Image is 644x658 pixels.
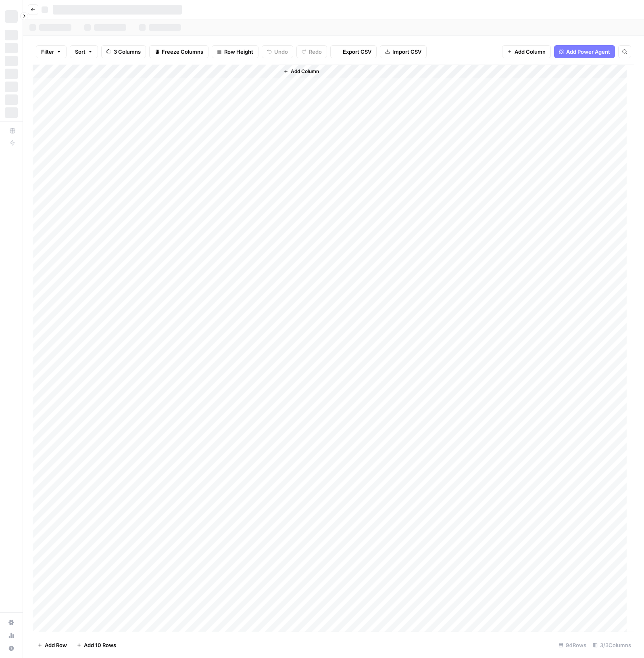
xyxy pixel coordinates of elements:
span: Add Power Agent [566,48,610,56]
button: Redo [296,45,327,58]
button: Undo [262,45,293,58]
span: Row Height [224,48,253,56]
button: Row Height [212,45,258,58]
button: Freeze Columns [149,45,208,58]
button: 3 Columns [101,45,146,58]
button: Export CSV [330,45,377,58]
span: Export CSV [343,48,371,56]
span: Filter [41,48,54,56]
button: Filter [36,45,67,58]
span: Freeze Columns [162,48,203,56]
a: Usage [5,629,18,642]
span: Sort [75,48,85,56]
button: Import CSV [380,45,427,58]
span: Import CSV [392,48,421,56]
button: Add Row [33,639,72,652]
button: Add Column [280,66,322,77]
span: Add Column [515,48,546,56]
span: 3 Columns [114,48,141,56]
button: Add Power Agent [554,45,615,58]
div: 94 Rows [555,639,590,652]
button: Help + Support [5,642,18,655]
div: 3/3 Columns [590,639,634,652]
a: Settings [5,616,18,629]
button: Sort [70,45,98,58]
span: Add 10 Rows [84,641,116,649]
button: Add Column [502,45,551,58]
span: Redo [309,48,322,56]
button: Add 10 Rows [72,639,121,652]
span: Undo [274,48,288,56]
span: Add Row [45,641,67,649]
span: Add Column [291,68,319,75]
